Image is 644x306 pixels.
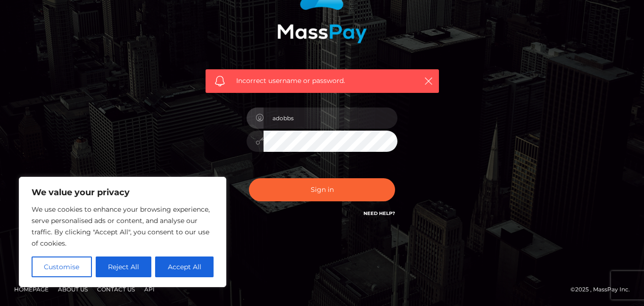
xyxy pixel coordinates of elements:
button: Customise [32,256,92,277]
a: Need Help? [363,210,395,216]
div: © 2025 , MassPay Inc. [570,284,637,295]
span: Incorrect username or password. [236,76,408,86]
p: We use cookies to enhance your browsing experience, serve personalised ads or content, and analys... [32,204,214,249]
input: Username... [264,108,397,129]
button: Reject All [96,256,152,277]
div: We value your privacy [19,177,226,287]
p: We value your privacy [32,187,214,198]
a: API [140,282,158,297]
a: About Us [54,282,91,297]
a: Contact Us [93,282,139,297]
button: Accept All [155,256,214,277]
a: Homepage [10,282,52,297]
button: Sign in [249,178,395,201]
